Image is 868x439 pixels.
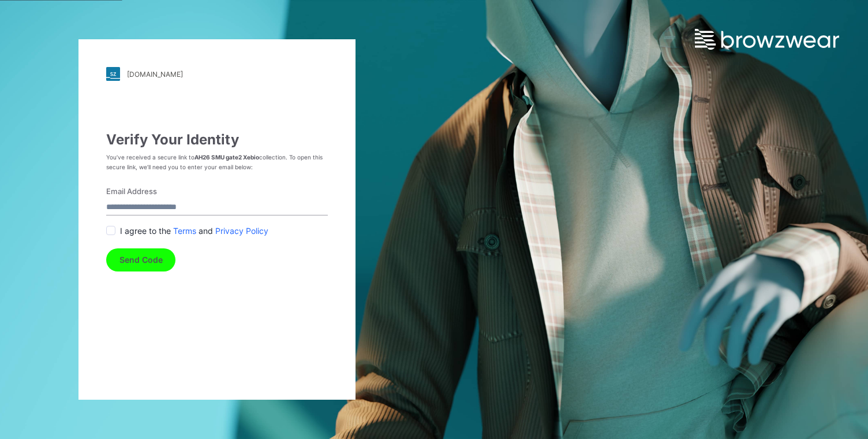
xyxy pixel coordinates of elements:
div: I agree to the and [106,225,328,237]
a: Terms [173,225,196,237]
div: [DOMAIN_NAME] [127,70,183,79]
a: [DOMAIN_NAME] [106,67,328,81]
a: Privacy Policy [215,225,268,237]
img: stylezone-logo.562084cfcfab977791bfbf7441f1a819.svg [106,67,120,81]
button: Send Code [106,248,175,271]
label: Email Address [106,186,321,198]
strong: AH26 SMU gate2 Xebio [194,154,259,161]
p: You’ve received a secure link to collection. To open this secure link, we’ll need you to enter yo... [106,152,328,172]
img: browzwear-logo.e42bd6dac1945053ebaf764b6aa21510.svg [695,29,839,50]
h3: Verify Your Identity [106,132,328,148]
